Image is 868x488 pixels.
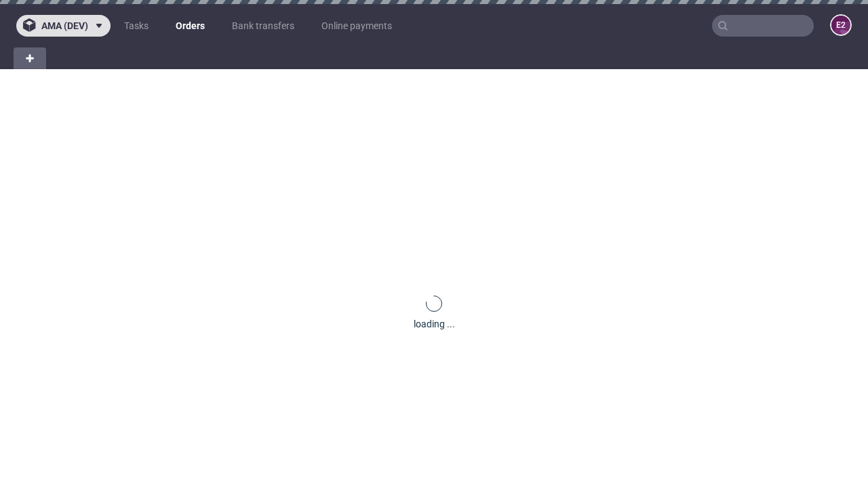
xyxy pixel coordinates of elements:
button: ama (dev) [16,15,111,37]
figcaption: e2 [831,16,850,35]
a: Tasks [116,15,157,37]
a: Online payments [313,15,400,37]
span: ama (dev) [41,21,88,30]
div: loading ... [414,317,455,331]
a: Bank transfers [224,15,302,37]
a: Orders [167,15,213,37]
